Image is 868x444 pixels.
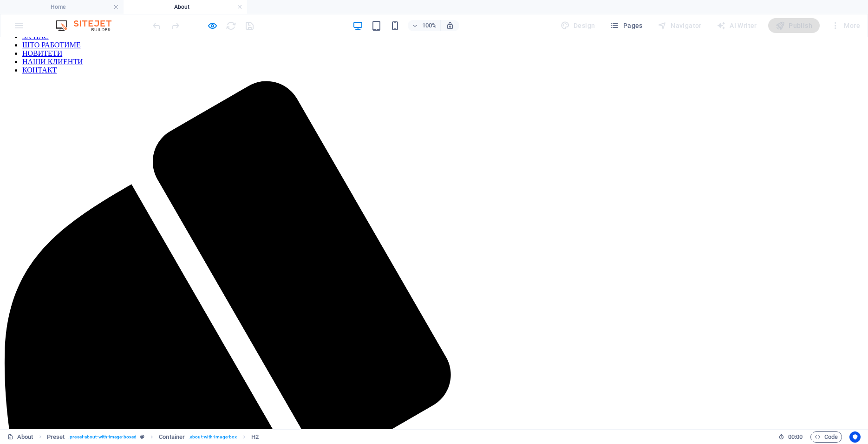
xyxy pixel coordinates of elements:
nav: breadcrumb [47,431,259,443]
button: Click here to leave preview mode and continue editing [207,20,218,31]
h6: Session time [778,431,803,443]
button: Pages [606,18,646,33]
span: . preset-about-with-image-boxed [68,431,137,443]
h6: 100% [422,20,437,31]
i: This element is a customizable preset [140,434,144,439]
span: 00 00 [788,431,803,443]
h4: About [124,2,247,12]
span: Click to select. Double-click to edit [47,431,65,443]
img: Editor Logo [53,20,123,31]
span: Click to select. Double-click to edit [159,431,185,443]
span: : [795,433,796,440]
span: Click to select. Double-click to edit [251,431,259,443]
button: Code [810,431,842,443]
span: Pages [610,21,642,30]
span: . about-with-image-box [189,431,237,443]
i: On resize automatically adjust zoom level to fit chosen device. [446,21,454,30]
a: Click to cancel selection. Double-click to open Pages [7,431,33,443]
button: 100% [408,20,441,31]
span: Code [815,431,838,443]
button: Usercentrics [849,431,861,443]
